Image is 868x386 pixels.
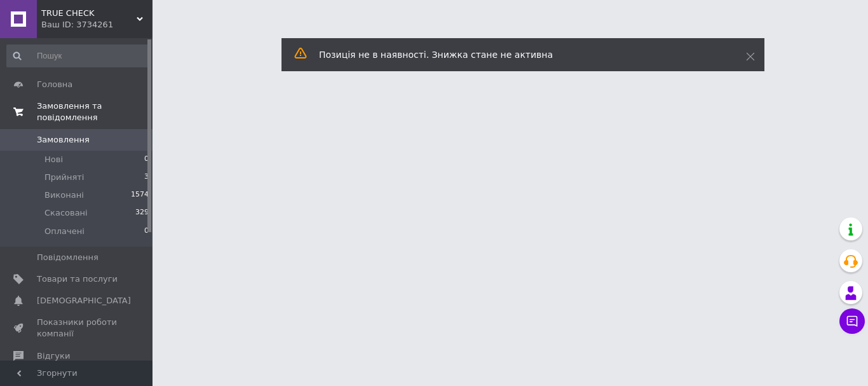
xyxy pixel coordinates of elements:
[37,100,153,123] span: Замовлення та повідомлення
[41,8,137,19] span: TRUE CHECK
[44,154,63,165] span: Нові
[135,207,149,219] span: 329
[37,79,72,90] span: Головна
[44,207,88,219] span: Скасовані
[37,317,118,340] span: Показники роботи компанії
[44,226,85,237] span: Оплачені
[44,172,84,183] span: Прийняті
[144,154,149,165] span: 0
[37,295,131,307] span: [DEMOGRAPHIC_DATA]
[144,172,149,183] span: 3
[37,273,118,285] span: Товари та послуги
[37,350,70,362] span: Відгуки
[37,134,90,146] span: Замовлення
[41,19,153,31] div: Ваш ID: 3734261
[44,190,84,201] span: Виконані
[37,252,98,263] span: Повідомлення
[319,48,714,61] div: Позиція не в наявності. Знижка стане не активна
[144,226,149,237] span: 0
[131,190,149,201] span: 1574
[839,308,865,334] button: Чат з покупцем
[6,45,150,67] input: Пошук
